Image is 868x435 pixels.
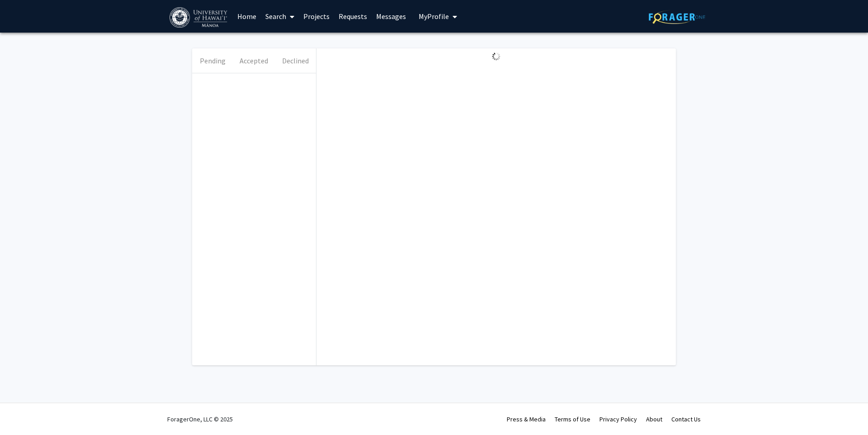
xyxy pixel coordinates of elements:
[299,0,334,32] a: Projects
[261,0,299,32] a: Search
[646,415,662,423] a: About
[170,7,229,28] img: University of Hawaiʻi at Mānoa Logo
[649,10,705,24] img: ForagerOne Logo
[233,48,274,73] button: Accepted
[372,0,410,32] a: Messages
[192,48,233,73] button: Pending
[275,48,316,73] button: Declined
[334,0,372,32] a: Requests
[671,415,701,423] a: Contact Us
[419,12,449,21] span: My Profile
[555,415,590,423] a: Terms of Use
[488,48,504,64] img: Loading
[167,403,233,435] div: ForagerOne, LLC © 2025
[233,0,261,32] a: Home
[7,394,38,428] iframe: Chat
[599,415,637,423] a: Privacy Policy
[507,415,546,423] a: Press & Media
